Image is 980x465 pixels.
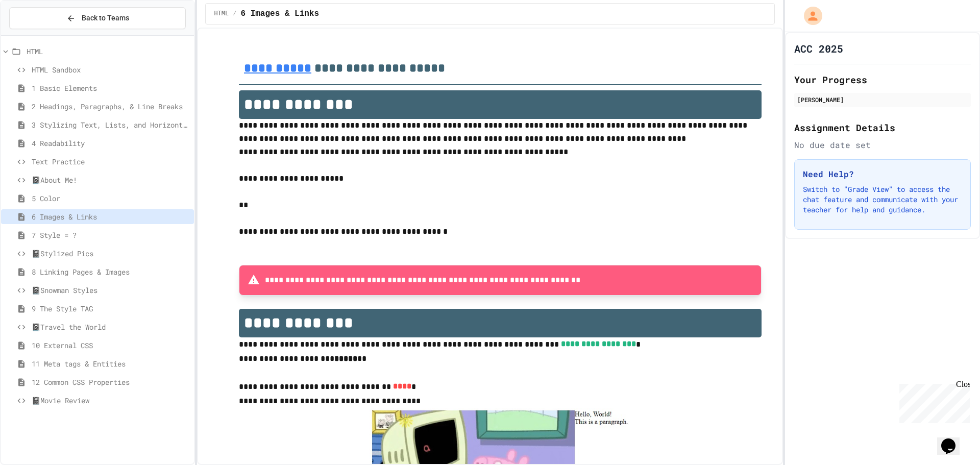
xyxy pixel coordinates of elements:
span: 12 Common CSS Properties [32,377,190,387]
span: / [233,10,236,18]
span: 10 External CSS [32,340,190,351]
span: 8 Linking Pages & Images [32,266,190,277]
span: HTML [214,10,229,18]
span: 5 Color [32,193,190,204]
span: 6 Images & Links [32,211,190,222]
span: 6 Images & Links [240,8,319,20]
div: My Account [793,4,825,28]
h2: Assignment Details [794,120,971,135]
span: 7 Style = ? [32,230,190,240]
h3: Need Help? [803,168,962,180]
span: 4 Readability [32,138,190,149]
button: Back to Teams [9,7,186,29]
p: Switch to "Grade View" to access the chat feature and communicate with your teacher for help and ... [803,184,962,215]
span: 3 Stylizing Text, Lists, and Horizontal Rows [32,119,190,130]
span: HTML Sandbox [32,64,190,75]
span: 📓Movie Review [32,395,190,406]
span: HTML [27,46,190,57]
span: 9 The Style TAG [32,303,190,314]
span: 11 Meta tags & Entities [32,358,190,369]
span: Text Practice [32,156,190,167]
span: 📓Travel the World [32,322,190,332]
div: [PERSON_NAME] [797,95,968,104]
span: 2 Headings, Paragraphs, & Line Breaks [32,101,190,112]
iframe: chat widget [895,380,970,423]
span: 📓Snowman Styles [32,285,190,296]
span: 1 Basic Elements [32,83,190,93]
h2: Your Progress [794,72,971,87]
span: Back to Teams [82,13,129,23]
iframe: chat widget [937,424,970,455]
h1: ACC 2025 [794,41,843,56]
div: Chat with us now!Close [4,4,70,65]
div: No due date set [794,139,971,151]
span: 📓About Me! [32,175,190,185]
span: 📓Stylized Pics [32,248,190,259]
